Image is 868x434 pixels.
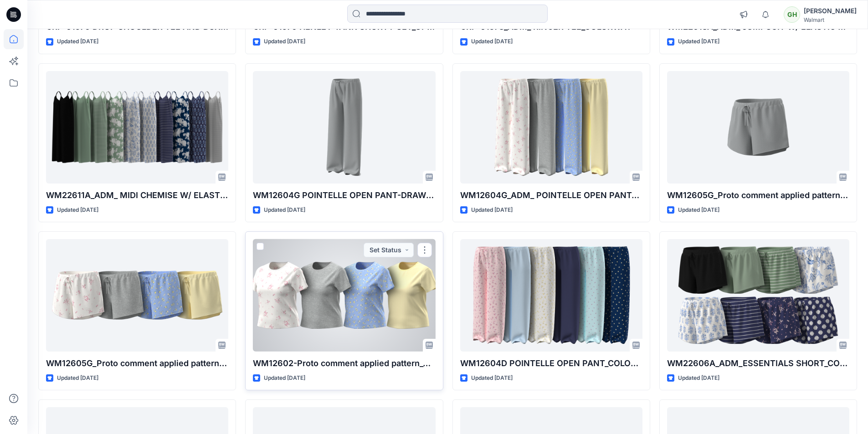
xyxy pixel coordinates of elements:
p: Updated [DATE] [678,373,719,383]
p: WM12605G_Proto comment applied pattern_Colorway [46,357,228,370]
p: Updated [DATE] [264,37,305,46]
a: WM22606A_ADM_ESSENTIALS SHORT_COLORWAY [667,239,849,352]
a: WM12605G_Proto comment applied pattern_Colorway [46,239,228,352]
a: WM12604G POINTELLE OPEN PANT-DRAWCORD_Proto comment applied pattern [253,71,435,184]
p: Updated [DATE] [678,37,719,46]
p: WM22606A_ADM_ESSENTIALS SHORT_COLORWAY [667,357,849,370]
p: Updated [DATE] [471,373,513,383]
div: [PERSON_NAME] [804,5,857,16]
a: WM12602-Proto comment applied pattern_Colorway [253,239,435,352]
p: WM12602-Proto comment applied pattern_Colorway [253,357,435,370]
p: Updated [DATE] [471,205,513,215]
p: Updated [DATE] [264,373,305,383]
p: Updated [DATE] [57,373,98,383]
p: WM22611A_ADM_ MIDI CHEMISE W/ ELASTIC NECKLINE_COLORWAY [46,189,228,202]
p: Updated [DATE] [264,205,305,215]
div: Walmart [804,16,857,23]
p: WM12604D POINTELLE OPEN PANT_COLORWAY [460,357,642,370]
div: GH [784,6,800,23]
p: WM12605G_Proto comment applied pattern_REV02 [667,189,849,202]
a: WM12605G_Proto comment applied pattern_REV02 [667,71,849,184]
p: WM12604G_ADM_ POINTELLE OPEN PANT-DRAWCORD_COLORWAY [460,189,642,202]
a: WM12604G_ADM_ POINTELLE OPEN PANT-DRAWCORD_COLORWAY [460,71,642,184]
p: Updated [DATE] [471,37,513,46]
a: WM12604D POINTELLE OPEN PANT_COLORWAY [460,239,642,352]
p: WM12604G POINTELLE OPEN PANT-DRAWCORD_Proto comment applied pattern [253,189,435,202]
p: Updated [DATE] [678,205,719,215]
p: Updated [DATE] [57,37,98,46]
a: WM22611A_ADM_ MIDI CHEMISE W/ ELASTIC NECKLINE_COLORWAY [46,71,228,184]
p: Updated [DATE] [57,205,98,215]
